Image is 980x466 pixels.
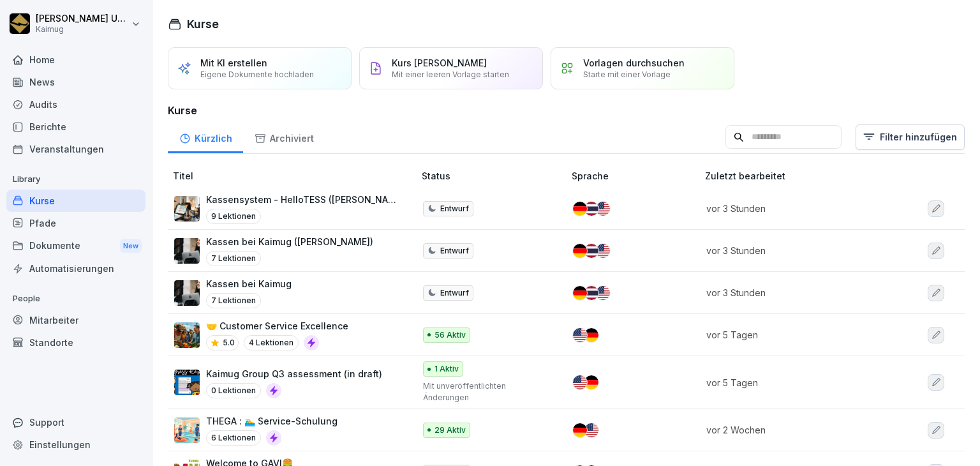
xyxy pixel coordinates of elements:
[206,277,292,290] p: Kassen bei Kaimug
[6,93,145,116] a: Audits
[174,280,200,306] img: dl77onhohrz39aq74lwupjv4.png
[440,287,469,299] p: Entwurf
[392,57,487,68] p: Kurs [PERSON_NAME]
[422,169,567,183] p: Status
[423,380,551,403] p: Mit unveröffentlichten Änderungen
[174,238,200,264] img: dl77onhohrz39aq74lwupjv4.png
[573,202,587,216] img: de.svg
[706,244,883,257] p: vor 3 Stunden
[206,319,348,333] p: 🤝 Customer Service Excellence
[434,363,459,375] p: 1 Aktiv
[6,309,145,331] a: Mitarbeiter
[6,49,145,71] a: Home
[584,328,598,342] img: de.svg
[173,169,417,183] p: Titel
[206,251,261,266] p: 7 Lektionen
[36,25,129,34] p: Kaimug
[596,202,610,216] img: us.svg
[573,423,587,437] img: de.svg
[572,169,700,183] p: Sprache
[36,13,129,24] p: [PERSON_NAME] Ungewitter
[573,244,587,258] img: de.svg
[206,430,261,446] p: 6 Lektionen
[200,70,314,79] p: Eigene Dokumente hochladen
[573,375,587,389] img: us.svg
[706,376,883,389] p: vor 5 Tagen
[706,202,883,215] p: vor 3 Stunden
[6,331,145,354] a: Standorte
[206,193,401,206] p: Kassensystem - HelloTESS ([PERSON_NAME])
[168,121,243,153] a: Kürzlich
[6,116,145,138] a: Berichte
[392,70,509,79] p: Mit einer leeren Vorlage starten
[583,57,685,68] p: Vorlagen durchsuchen
[583,70,671,79] p: Starte mit einer Vorlage
[434,329,466,341] p: 56 Aktiv
[174,322,200,348] img: t4pbym28f6l0mdwi5yze01sv.png
[223,337,235,349] p: 5.0
[206,235,373,248] p: Kassen bei Kaimug ([PERSON_NAME])
[6,138,145,160] a: Veranstaltungen
[584,202,598,216] img: th.svg
[440,245,469,257] p: Entwurf
[206,367,382,380] p: Kaimug Group Q3 assessment (in draft)
[206,383,261,398] p: 0 Lektionen
[440,203,469,214] p: Entwurf
[168,103,965,118] h3: Kurse
[243,121,325,153] a: Archiviert
[596,286,610,300] img: us.svg
[6,257,145,280] a: Automatisierungen
[596,244,610,258] img: us.svg
[706,328,883,342] p: vor 5 Tagen
[584,375,598,389] img: de.svg
[244,335,299,350] p: 4 Lektionen
[120,239,142,253] div: New
[6,71,145,93] a: News
[584,423,598,437] img: us.svg
[584,244,598,258] img: th.svg
[174,370,200,395] img: e5wlzal6fzyyu8pkl39fd17k.png
[573,286,587,300] img: de.svg
[187,15,219,33] h1: Kurse
[856,124,965,150] button: Filter hinzufügen
[6,289,145,309] p: People
[706,423,883,437] p: vor 2 Wochen
[705,169,898,183] p: Zuletzt bearbeitet
[200,57,267,68] p: Mit KI erstellen
[6,411,145,433] div: Support
[434,425,466,436] p: 29 Aktiv
[6,433,145,456] a: Einstellungen
[206,414,338,428] p: THEGA : 🏊‍♂️ Service-Schulung
[573,328,587,342] img: us.svg
[6,212,145,234] a: Pfade
[174,417,200,443] img: wcu8mcyxm0k4gzhvf0psz47j.png
[6,234,145,258] a: DokumenteNew
[6,169,145,190] p: Library
[584,286,598,300] img: th.svg
[6,234,145,258] div: Dokumente
[206,209,261,224] p: 9 Lektionen
[174,196,200,222] img: k4tsflh0pn5eas51klv85bn1.png
[706,286,883,299] p: vor 3 Stunden
[206,293,261,308] p: 7 Lektionen
[6,190,145,212] a: Kurse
